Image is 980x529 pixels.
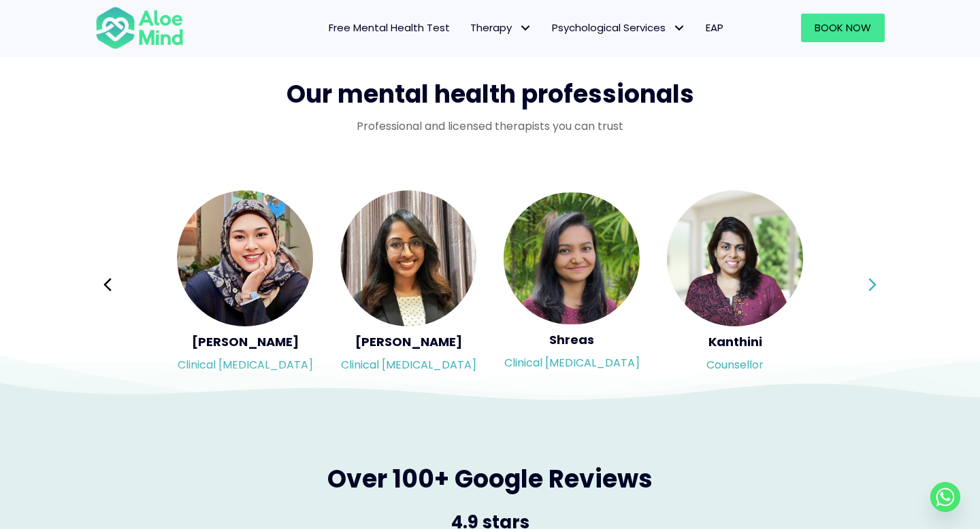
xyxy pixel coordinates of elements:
span: Over 100+ Google Reviews [327,462,653,496]
span: EAP [706,20,723,35]
img: Aloe mind Logo [95,5,184,50]
h5: [PERSON_NAME] [177,333,313,350]
img: <h5>Shreas</h5><p>Clinical Psychologist</p> [504,192,640,324]
a: Free Mental Health Test [318,14,460,42]
span: Therapy [470,20,532,35]
a: Book Now [801,14,885,42]
div: Slide 6 of 3 [667,189,803,381]
img: <h5>Anita</h5><p>Clinical Psychologist</p> [340,190,476,326]
a: Whatsapp [930,482,960,512]
div: Slide 4 of 3 [340,189,476,381]
span: Free Mental Health Test [329,20,450,35]
h5: Kanthini [667,333,803,350]
a: <h5>Kanthini</h5><p>Counsellor</p> KanthiniCounsellor [667,190,803,379]
span: Psychological Services [552,20,685,35]
span: Psychological Services: submenu [669,18,689,38]
a: <h5>Anita</h5><p>Clinical Psychologist</p> [PERSON_NAME]Clinical [MEDICAL_DATA] [340,190,476,379]
h5: [PERSON_NAME] [340,333,476,350]
nav: Menu [201,14,734,42]
a: <h5>Shreas</h5><p>Clinical Psychologist</p> ShreasClinical [MEDICAL_DATA] [504,192,640,377]
a: EAP [696,14,734,42]
span: Our mental health professionals [287,77,694,112]
a: <h5>Yasmin</h5><p>Clinical Psychologist</p> [PERSON_NAME]Clinical [MEDICAL_DATA] [177,190,313,379]
div: Slide 3 of 3 [177,189,313,381]
div: Slide 5 of 3 [504,189,640,381]
span: Book Now [815,20,871,35]
a: Psychological ServicesPsychological Services: submenu [542,14,696,42]
img: <h5>Kanthini</h5><p>Counsellor</p> [667,190,803,326]
p: Professional and licensed therapists you can trust [95,118,885,134]
a: TherapyTherapy: submenu [460,14,542,42]
img: <h5>Yasmin</h5><p>Clinical Psychologist</p> [177,190,313,326]
h5: Shreas [504,331,640,348]
span: Therapy: submenu [515,18,535,38]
